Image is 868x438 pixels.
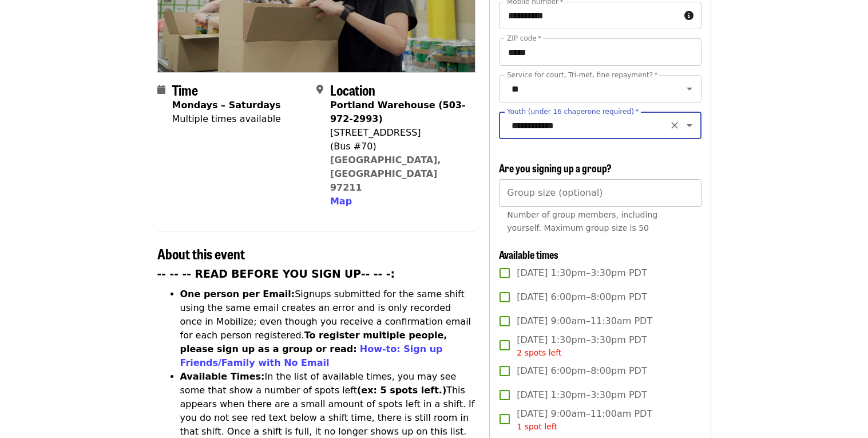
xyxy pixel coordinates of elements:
[499,160,612,175] span: Are you signing up a group?
[517,290,647,304] span: [DATE] 6:00pm–8:00pm PDT
[517,348,561,357] span: 2 spots left
[180,330,447,354] strong: To register multiple people, please sign up as a group or read:
[681,117,697,133] button: Open
[330,126,466,140] div: [STREET_ADDRESS]
[517,422,557,431] span: 1 spot left
[180,344,443,368] a: How-to: Sign up Friends/Family with No Email
[157,84,165,95] i: calendar icon
[357,385,446,396] strong: (ex: 5 spots left.)
[499,2,679,29] input: Mobile number
[172,80,198,100] span: Time
[517,388,647,402] span: [DATE] 1:30pm–3:30pm PDT
[517,364,647,378] span: [DATE] 6:00pm–8:00pm PDT
[157,243,245,263] span: About this event
[180,289,295,299] strong: One person per Email:
[499,38,701,66] input: ZIP code
[172,100,281,111] strong: Mondays – Saturdays
[499,179,701,207] input: [object Object]
[667,117,683,133] button: Clear
[507,210,657,232] span: Number of group members, including yourself. Maximum group size is 50
[330,196,352,207] span: Map
[180,287,476,370] li: Signups submitted for the same shift using the same email creates an error and is only recorded o...
[507,72,658,78] label: Service for court, Tri-met, fine repayment?
[330,155,441,193] a: [GEOGRAPHIC_DATA], [GEOGRAPHIC_DATA] 97211
[507,108,639,115] label: Youth (under 16 chaperone required)
[330,80,375,100] span: Location
[684,10,693,21] i: circle-info icon
[330,195,352,208] button: Map
[172,112,281,126] div: Multiple times available
[517,266,647,280] span: [DATE] 1:30pm–3:30pm PDT
[157,268,395,280] strong: -- -- -- READ BEFORE YOU SIGN UP-- -- -:
[517,314,652,328] span: [DATE] 9:00am–11:30am PDT
[180,371,265,382] strong: Available Times:
[316,84,323,95] i: map-marker-alt icon
[499,247,558,262] span: Available times
[681,81,697,97] button: Open
[330,140,466,153] div: (Bus #70)
[517,333,647,359] span: [DATE] 1:30pm–3:30pm PDT
[517,407,652,433] span: [DATE] 9:00am–11:00am PDT
[507,35,541,42] label: ZIP code
[330,100,466,124] strong: Portland Warehouse (503-972-2993)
